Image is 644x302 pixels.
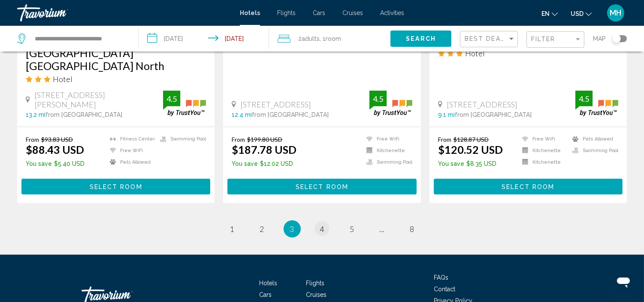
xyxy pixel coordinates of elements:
[518,136,568,143] li: Free WiFi
[53,74,73,84] span: Hotel
[26,74,206,84] div: 3 star Hotel
[438,160,464,167] span: You save
[227,179,416,195] button: Select Room
[390,31,451,46] button: Search
[298,33,320,45] span: 2
[568,147,618,154] li: Swimming Pool
[369,91,412,116] img: trustyou-badge.svg
[447,100,517,109] span: [STREET_ADDRESS]
[232,143,296,156] ins: $187.78 USD
[290,224,294,234] span: 3
[26,111,45,118] span: 13.2 mi
[575,91,618,116] img: trustyou-badge.svg
[247,136,282,143] del: $199.80 USD
[306,280,324,287] a: Flights
[90,183,142,190] span: Select Room
[21,181,210,190] a: Select Room
[45,111,122,118] span: from [GEOGRAPHIC_DATA]
[41,136,73,143] del: $93.83 USD
[313,9,325,16] a: Cars
[518,147,568,154] li: Kitchenette
[362,159,412,166] li: Swimming Pool
[438,143,503,156] ins: $120.52 USD
[541,10,550,17] span: en
[269,26,390,52] button: Travelers: 2 adults, 0 children
[571,7,592,20] button: Change currency
[502,183,554,190] span: Select Room
[410,224,414,234] span: 8
[17,4,231,21] a: Travorium
[369,94,387,104] div: 4.5
[296,183,348,190] span: Select Room
[568,136,618,143] li: Pets Allowed
[610,9,622,17] span: MH
[434,181,623,190] a: Select Room
[259,280,277,287] a: Hotels
[21,179,210,195] button: Select Room
[380,9,404,16] a: Activities
[259,291,272,298] a: Cars
[610,268,637,295] iframe: Button to launch messaging window
[605,4,627,22] button: User Menu
[342,9,363,16] a: Cruises
[350,224,354,234] span: 5
[438,49,618,58] div: 3 star Hotel
[362,136,412,143] li: Free WiFi
[17,220,627,238] ul: Pagination
[518,159,568,166] li: Kitchenette
[26,136,39,143] span: From
[232,160,258,167] span: You save
[320,33,341,45] span: , 1
[232,160,296,167] p: $12.02 USD
[465,49,485,58] span: Hotel
[163,94,180,104] div: 4.5
[380,224,385,234] span: ...
[438,111,455,118] span: 9.1 mi
[531,36,556,43] span: Filter
[230,224,234,234] span: 1
[606,35,627,43] button: Toggle map
[526,31,584,49] button: Filter
[320,224,324,234] span: 4
[277,9,296,16] a: Flights
[434,286,455,293] a: Contact
[26,160,52,167] span: You save
[106,159,156,166] li: Pets Allowed
[232,136,245,143] span: From
[454,136,489,143] del: $128.87 USD
[252,111,329,118] span: from [GEOGRAPHIC_DATA]
[465,35,510,42] span: Best Deals
[326,35,341,42] span: Room
[232,111,252,118] span: 12.4 mi
[455,111,532,118] span: from [GEOGRAPHIC_DATA]
[227,181,416,190] a: Select Room
[438,136,451,143] span: From
[26,160,85,167] p: $5.40 USD
[306,291,327,298] span: Cruises
[240,9,260,16] a: Hotels
[106,147,156,154] li: Free WiFi
[575,94,593,104] div: 4.5
[434,179,623,195] button: Select Room
[163,91,206,116] img: trustyou-badge.svg
[34,90,163,109] span: [STREET_ADDRESS][PERSON_NAME]
[260,224,264,234] span: 2
[362,147,412,154] li: Kitchenette
[26,143,84,156] ins: $88.43 USD
[571,10,584,17] span: USD
[106,136,156,143] li: Fitness Center
[139,26,269,52] button: Check-in date: Aug 23, 2025 Check-out date: Aug 24, 2025
[438,160,503,167] p: $8.35 USD
[434,274,448,281] a: FAQs
[302,35,320,42] span: Adults
[541,7,558,20] button: Change language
